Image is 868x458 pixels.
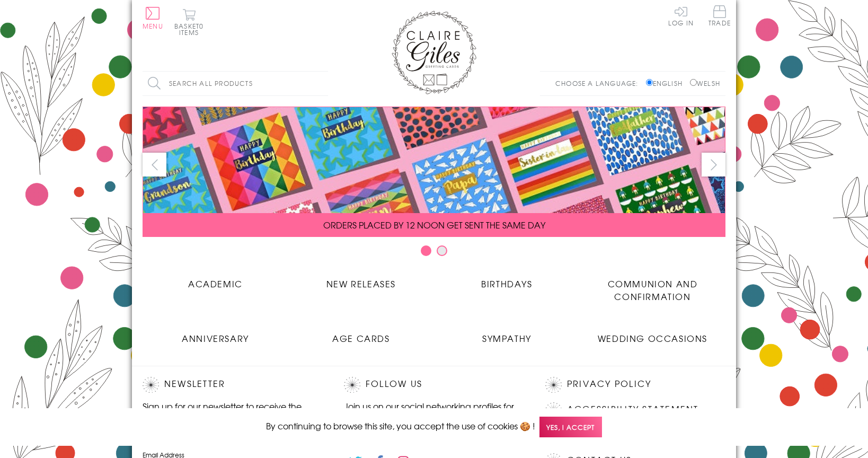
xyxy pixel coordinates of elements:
[555,78,644,88] p: Choose a language:
[668,5,694,26] a: Log In
[580,324,725,345] a: Wedding Occasions
[598,332,707,345] span: Wedding Occasions
[179,21,203,37] span: 0 items
[567,377,651,391] a: Privacy Policy
[143,21,163,31] span: Menu
[702,153,725,177] button: next
[143,324,288,345] a: Anniversary
[690,79,697,86] input: Welsh
[182,332,249,345] span: Anniversary
[326,277,396,290] span: New Releases
[437,245,447,256] button: Carousel Page 2
[539,417,602,437] span: Yes, I accept
[344,377,524,393] h2: Follow Us
[143,269,288,290] a: Academic
[143,7,163,29] button: Menu
[646,79,653,86] input: English
[332,332,389,345] span: Age Cards
[143,377,323,393] h2: Newsletter
[690,78,720,88] label: Welsh
[482,332,532,345] span: Sympathy
[323,218,545,231] span: ORDERS PLACED BY 12 NOON GET SENT THE SAME DAY
[608,277,698,303] span: Communion and Confirmation
[434,269,580,290] a: Birthdays
[143,153,166,177] button: prev
[288,269,434,290] a: New Releases
[646,78,688,88] label: English
[708,5,731,28] a: Trade
[580,269,725,303] a: Communion and Confirmation
[481,277,532,290] span: Birthdays
[317,72,328,95] input: Search
[143,72,328,95] input: Search all products
[708,5,731,26] span: Trade
[421,245,431,256] button: Carousel Page 1 (Current Slide)
[143,400,323,438] p: Sign up for our newsletter to receive the latest product launches, news and offers directly to yo...
[288,324,434,345] a: Age Cards
[434,324,580,345] a: Sympathy
[188,277,243,290] span: Academic
[567,402,699,417] a: Accessibility Statement
[392,11,476,94] img: Claire Giles Greetings Cards
[174,8,203,36] button: Basket0 items
[344,400,524,438] p: Join us on our social networking profiles for up to the minute news and product releases the mome...
[143,245,725,261] div: Carousel Pagination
